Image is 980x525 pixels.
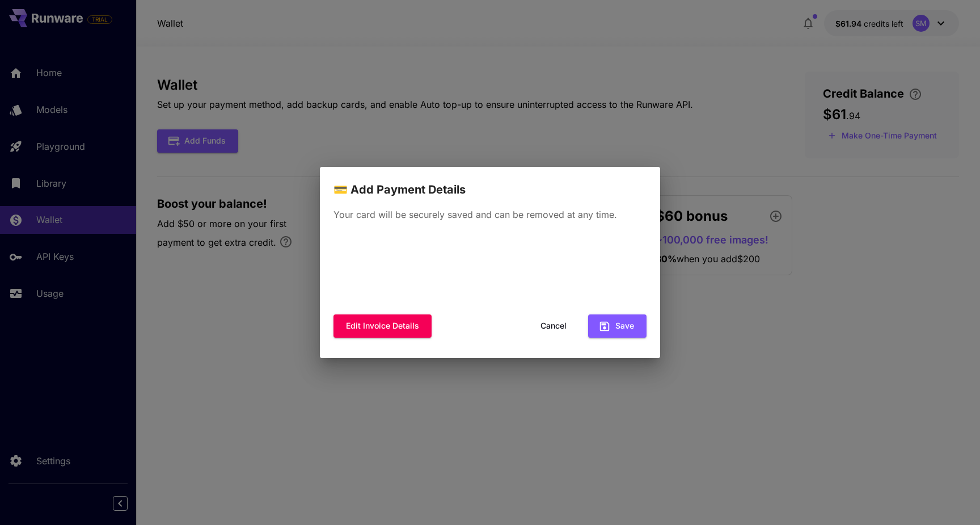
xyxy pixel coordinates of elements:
[331,233,649,308] iframe: Secure payment input frame
[333,208,647,221] p: Your card will be securely saved and can be removed at any time.
[588,314,647,338] button: Save
[320,167,660,199] h2: 💳 Add Payment Details
[528,314,579,338] button: Cancel
[333,314,432,338] button: Edit invoice details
